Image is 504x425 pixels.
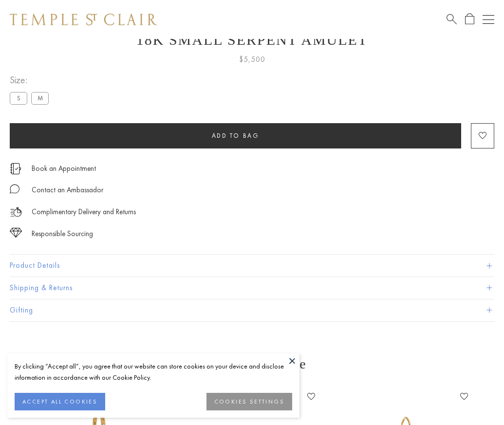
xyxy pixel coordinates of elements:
[32,163,96,174] a: Book an Appointment
[10,163,21,174] img: icon_appointment.svg
[31,92,49,104] label: M
[10,255,494,277] button: Product Details
[15,361,292,383] div: By clicking “Accept all”, you agree that our website can store cookies on your device and disclos...
[32,184,103,196] div: Contact an Ambassador
[212,131,260,140] span: Add to bag
[206,393,292,410] button: COOKIES SETTINGS
[465,13,474,25] a: Open Shopping Bag
[10,184,19,194] img: MessageIcon-01_2.svg
[483,14,494,25] button: Open navigation
[10,277,494,299] button: Shipping & Returns
[10,206,22,218] img: icon_delivery.svg
[32,206,136,218] p: Complimentary Delivery and Returns
[239,53,265,66] span: $5,500
[10,228,22,238] img: icon_sourcing.svg
[10,72,53,88] span: Size:
[15,393,105,410] button: ACCEPT ALL COOKIES
[10,299,494,321] button: Gifting
[32,228,93,240] div: Responsible Sourcing
[10,92,27,104] label: S
[10,123,461,148] button: Add to bag
[10,14,157,25] img: Temple St. Clair
[10,32,494,48] h1: 18K Small Serpent Amulet
[447,13,457,25] a: Search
